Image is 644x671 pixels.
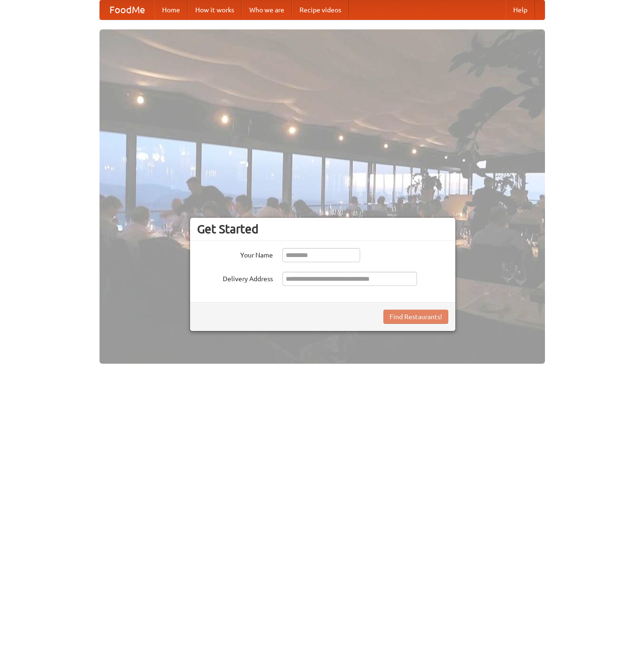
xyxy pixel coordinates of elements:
[154,0,188,19] a: Home
[197,248,273,260] label: Your Name
[292,0,349,19] a: Recipe videos
[197,222,448,236] h3: Get Started
[383,310,448,324] button: Find Restaurants!
[506,0,535,19] a: Help
[188,0,242,19] a: How it works
[242,0,292,19] a: Who we are
[197,272,273,284] label: Delivery Address
[100,0,154,19] a: FoodMe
